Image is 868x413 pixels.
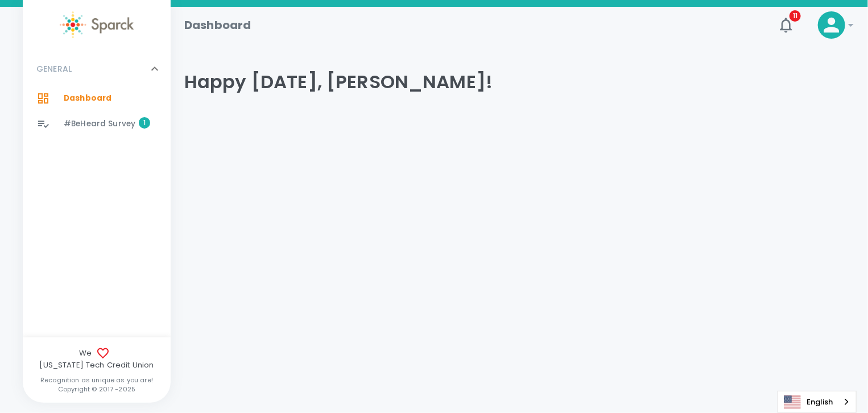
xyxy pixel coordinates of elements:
div: GENERAL [23,52,171,86]
span: #BeHeard Survey [64,118,135,130]
h1: Dashboard [184,16,251,34]
h4: Happy [DATE], [PERSON_NAME]! [184,71,854,93]
a: Sparck logo [23,11,171,38]
a: English [778,391,856,412]
div: GENERAL [23,86,171,141]
p: Recognition as unique as you are! [23,375,171,385]
a: #BeHeard Survey1 [23,111,171,137]
img: Sparck logo [60,11,134,38]
p: GENERAL [36,63,72,75]
p: Copyright © 2017 - 2025 [23,385,171,394]
a: Dashboard [23,86,171,111]
div: Language [778,391,857,413]
span: 1 [139,117,150,129]
span: We [US_STATE] Tech Credit Union [23,346,171,371]
span: Dashboard [64,93,111,104]
aside: Language selected: English [778,391,857,413]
